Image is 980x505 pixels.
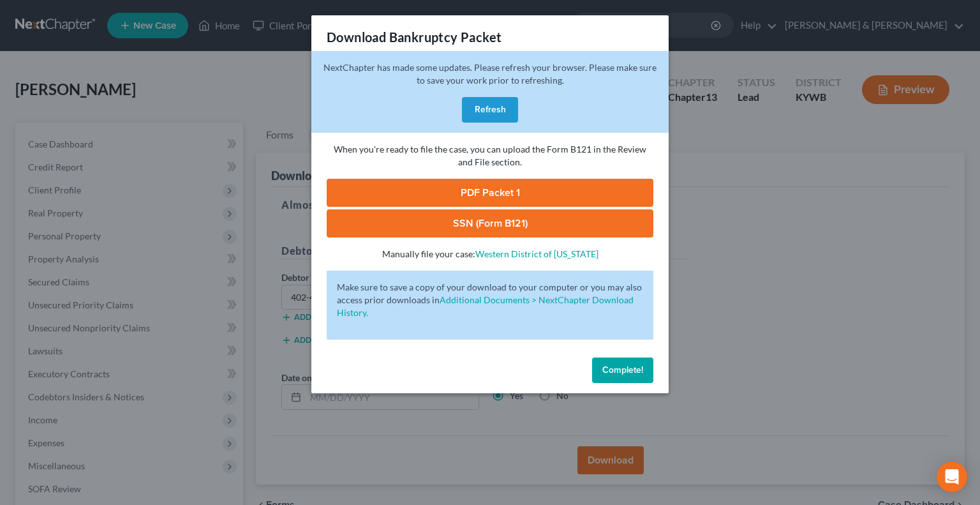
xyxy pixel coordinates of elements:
p: When you're ready to file the case, you can upload the Form B121 in the Review and File section. [327,143,653,169]
a: PDF Packet 1 [327,179,653,207]
button: Refresh [462,97,518,123]
button: Complete! [592,358,653,383]
p: Manually file your case: [327,248,653,260]
p: Make sure to save a copy of your download to your computer or you may also access prior downloads in [337,281,643,319]
a: SSN (Form B121) [327,209,653,237]
div: Open Intercom Messenger [937,462,967,492]
span: NextChapter has made some updates. Please refresh your browser. Please make sure to save your wor... [323,62,657,86]
span: Complete! [602,365,643,375]
a: Western District of [US_STATE] [475,248,598,259]
h3: Download Bankruptcy Packet [327,28,501,46]
a: Additional Documents > NextChapter Download History. [337,294,634,318]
